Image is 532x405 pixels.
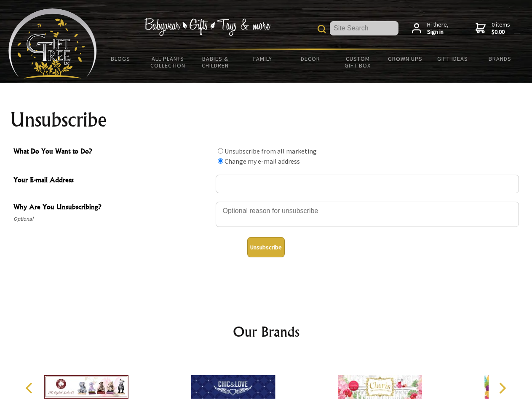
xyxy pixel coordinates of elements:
input: What Do You Want to Do? [218,158,223,164]
span: Why Are You Unsubscribing? [13,202,211,214]
button: Unsubscribe [247,237,285,257]
span: Optional [13,214,211,224]
a: Gift Ideas [429,50,476,67]
button: Previous [21,379,40,397]
img: Babyware - Gifts - Toys and more... [8,8,97,78]
input: Site Search [330,21,398,35]
input: Your E-mail Address [216,175,519,193]
a: Custom Gift Box [334,50,382,74]
label: Change my e-mail address [225,157,300,165]
a: 0 items$0.00 [476,21,510,36]
a: Babies & Children [192,50,239,74]
span: What Do You Want to Do? [13,146,211,158]
a: Grown Ups [381,50,429,67]
img: product search [318,25,326,33]
a: All Plants Collection [144,50,192,74]
h2: Our Brands [17,321,516,342]
span: 0 items [492,21,510,36]
img: Babywear - Gifts - Toys & more [144,18,270,36]
strong: $0.00 [492,28,510,36]
a: Family [239,50,287,67]
label: Unsubscribe from all marketing [225,147,317,155]
strong: Sign in [427,28,449,36]
a: Hi there,Sign in [412,21,449,36]
a: Brands [476,50,524,67]
textarea: Why Are You Unsubscribing? [216,202,519,227]
span: Hi there, [427,21,449,36]
h1: Unsubscribe [10,110,522,130]
button: Next [493,379,511,397]
span: Your E-mail Address [13,175,211,187]
a: BLOGS [97,50,144,67]
a: Decor [286,50,334,67]
input: What Do You Want to Do? [218,148,223,154]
